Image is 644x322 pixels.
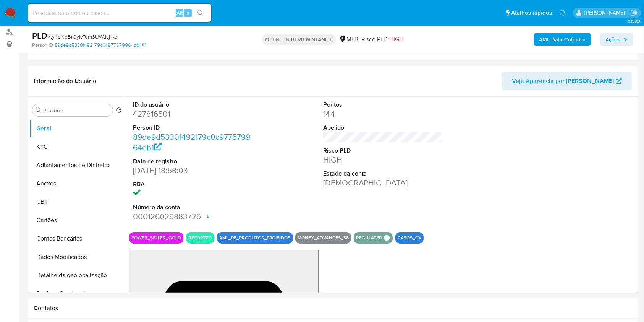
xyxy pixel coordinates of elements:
dt: Data de registro [133,157,252,166]
span: s [187,9,189,16]
button: Procurar [36,107,42,113]
b: PLD [32,29,47,42]
button: Dados Modificados [29,248,125,266]
button: KYC [29,138,125,156]
a: 89de9d5330f492179c0c977579964db1 [55,42,146,49]
dd: 427816501 [133,109,252,119]
span: Atalhos rápidos [511,9,552,17]
dt: RBA [133,180,252,189]
dd: [DATE] 18:58:03 [133,165,252,176]
button: search-icon [193,8,208,18]
button: Anexos [29,174,125,193]
p: OPEN - IN REVIEW STAGE II [262,34,336,45]
dt: ID do usuário [133,101,252,109]
a: Sair [630,9,638,17]
button: Ações [600,33,633,46]
h1: Contatos [34,304,632,312]
button: Detalhe da geolocalização [29,266,125,285]
button: AML Data Collector [534,33,591,46]
a: Notificações [560,10,566,16]
a: 89de9d5330f492179c0c977579964db1 [133,131,250,153]
button: Geral [29,119,125,138]
span: Alt [176,9,183,16]
b: AML Data Collector [539,33,586,46]
dt: Número da conta [133,203,252,211]
button: Devices Geolocation [29,285,125,303]
dd: 144 [323,109,442,119]
h1: Informação do Usuário [34,77,96,85]
dt: Pontos [323,101,442,109]
button: CBT [29,193,125,211]
dd: HIGH [323,154,442,165]
span: 3.158.0 [628,18,640,24]
span: Veja Aparência por [PERSON_NAME] [512,72,614,90]
dt: Person ID [133,124,252,132]
input: Procurar [43,107,110,114]
span: Ações [605,33,620,46]
span: Risco PLD: [361,35,403,44]
dt: Estado da conta [323,169,442,178]
span: HIGH [389,35,403,44]
dt: Risco PLD [323,146,442,155]
dd: [DEMOGRAPHIC_DATA] [323,177,442,188]
input: Pesquise usuários ou casos... [28,8,211,18]
b: Person ID [32,42,53,49]
p: ana.conceicao@mercadolivre.com [584,9,628,16]
button: Retornar ao pedido padrão [116,107,122,115]
div: MLB [339,35,358,44]
button: Adiantamentos de Dinheiro [29,156,125,174]
dt: Apelido [323,124,442,132]
dd: 000126026883726 [133,211,252,222]
span: # ty4dNdBrGylvTom3UWdvj1Kd [47,33,117,41]
button: Contas Bancárias [29,229,125,248]
button: Veja Aparência por [PERSON_NAME] [502,72,632,90]
button: Cartões [29,211,125,229]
